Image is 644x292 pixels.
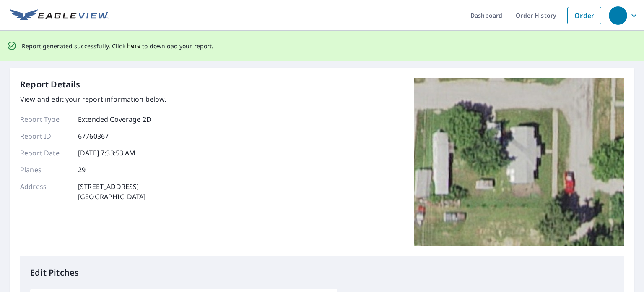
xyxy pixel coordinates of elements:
[567,7,601,24] a: Order
[78,114,151,124] p: Extended Coverage 2D
[30,266,614,279] p: Edit Pitches
[20,114,70,124] p: Report Type
[78,182,146,202] p: [STREET_ADDRESS] [GEOGRAPHIC_DATA]
[20,131,70,141] p: Report ID
[78,131,109,141] p: 67760367
[20,182,70,202] p: Address
[20,94,166,104] p: View and edit your report information below.
[78,165,86,175] p: 29
[10,9,109,22] img: EV Logo
[414,78,624,246] img: Top image
[78,148,136,158] p: [DATE] 7:33:53 AM
[20,165,70,175] p: Planes
[20,78,80,91] p: Report Details
[127,41,141,51] button: here
[20,148,70,158] p: Report Date
[22,41,214,51] p: Report generated successfully. Click to download your report.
